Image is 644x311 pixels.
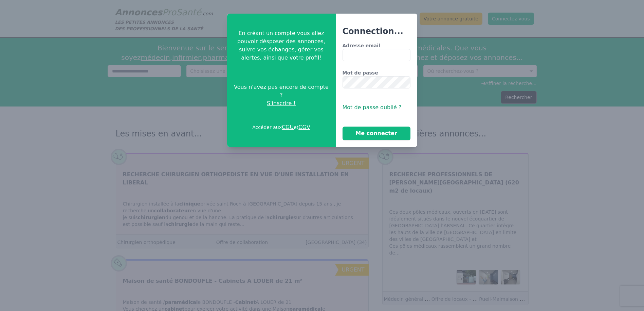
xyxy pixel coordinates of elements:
[343,69,410,76] label: Mot de passe
[298,124,310,130] a: CGV
[252,123,310,131] p: Accéder aux et
[343,127,410,140] button: Me connecter
[343,42,410,49] label: Adresse email
[267,99,296,108] span: S'inscrire !
[233,29,330,62] p: En créant un compte vous allez pouvoir désposer des annonces, suivre vos échanges, gérer vos aler...
[282,124,294,130] a: CGU
[233,83,330,99] span: Vous n'avez pas encore de compte ?
[343,26,410,37] h3: Connection...
[343,104,402,111] span: Mot de passe oublié ?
